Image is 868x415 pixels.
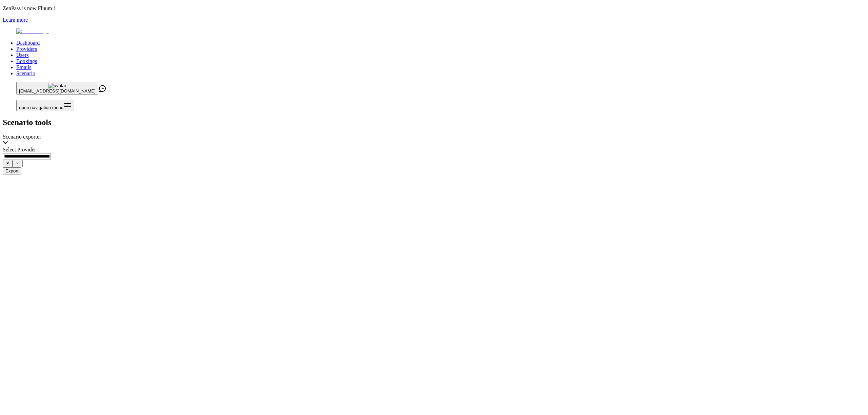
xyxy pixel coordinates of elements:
span: [EMAIL_ADDRESS][DOMAIN_NAME] [19,88,96,94]
h2: Scenario tools [3,118,865,127]
span: Scenario exporter [3,134,41,140]
button: Export [3,167,21,174]
a: Providers [16,46,37,52]
button: avatar[EMAIL_ADDRESS][DOMAIN_NAME] [16,82,98,95]
span: open navigation menu [19,105,63,110]
a: Dashboard [16,40,40,46]
img: avatar [48,83,66,88]
a: Emails [16,64,31,70]
a: Scenario [16,70,35,76]
a: Users [16,52,28,58]
a: Bookings [16,58,37,64]
img: Fluum Logo [16,28,49,35]
input: Select Provider [3,153,51,160]
a: Learn more [3,17,28,23]
button: Show suggestions [3,160,13,167]
p: ZenPass is now Fluum ! [3,5,865,12]
button: Show suggestions [13,160,22,167]
label: Select Provider [3,147,36,152]
button: Open menu [16,100,74,111]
